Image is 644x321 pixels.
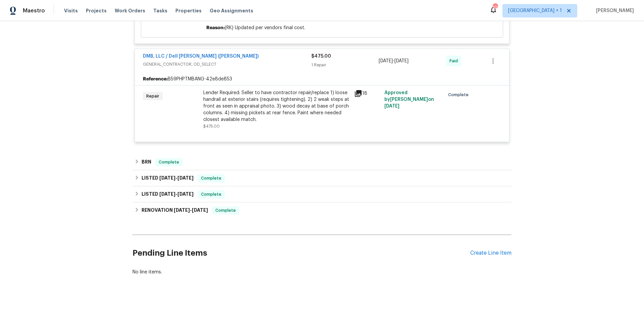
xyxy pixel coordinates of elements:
[213,207,238,214] span: Complete
[206,25,225,30] span: Reason:
[198,191,224,198] span: Complete
[159,176,194,180] span: -
[203,89,350,123] div: Lender Required: Seller to have contractor repair/replace 1) loose handrail at exterior stairs (r...
[144,93,162,100] span: Repair
[115,7,145,14] span: Work Orders
[192,208,208,212] span: [DATE]
[198,175,224,182] span: Complete
[493,4,497,11] div: 106
[159,176,175,180] span: [DATE]
[177,192,194,196] span: [DATE]
[593,7,634,14] span: [PERSON_NAME]
[64,7,78,14] span: Visits
[203,124,220,128] span: $475.00
[132,238,470,269] h2: Pending Line Items
[23,7,45,14] span: Maestro
[142,158,151,166] h6: BRN
[470,250,512,256] div: Create Line Item
[177,176,194,180] span: [DATE]
[449,58,461,64] span: Paid
[311,62,379,68] div: 1 Repair
[384,90,434,109] span: Approved by [PERSON_NAME] on
[143,61,311,68] span: GENERAL_CONTRACTOR, OD_SELECT
[143,54,259,59] a: DMB, LLC / Dell [PERSON_NAME] ([PERSON_NAME])
[142,206,208,214] h6: RENOVATION
[143,76,168,82] b: Reference:
[132,269,512,275] div: No line items.
[508,7,562,14] span: [GEOGRAPHIC_DATA] + 1
[384,104,399,109] span: [DATE]
[132,154,512,170] div: BRN Complete
[156,159,182,166] span: Complete
[153,8,167,13] span: Tasks
[159,192,175,196] span: [DATE]
[132,170,512,186] div: LISTED [DATE]-[DATE]Complete
[132,202,512,218] div: RENOVATION [DATE]-[DATE]Complete
[311,54,331,59] span: $475.00
[354,89,380,98] div: 18
[379,58,409,64] span: -
[210,7,253,14] span: Geo Assignments
[86,7,107,14] span: Projects
[142,190,194,198] h6: LISTED
[448,91,471,98] span: Complete
[132,186,512,202] div: LISTED [DATE]-[DATE]Complete
[142,174,194,182] h6: LISTED
[159,192,194,196] span: -
[379,59,393,63] span: [DATE]
[394,59,409,63] span: [DATE]
[225,25,305,30] span: (RK) Updated per vendors final cost.
[135,73,509,85] div: B59PHPTMBANG-42e8de853
[175,7,202,14] span: Properties
[174,208,190,212] span: [DATE]
[174,208,208,212] span: -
